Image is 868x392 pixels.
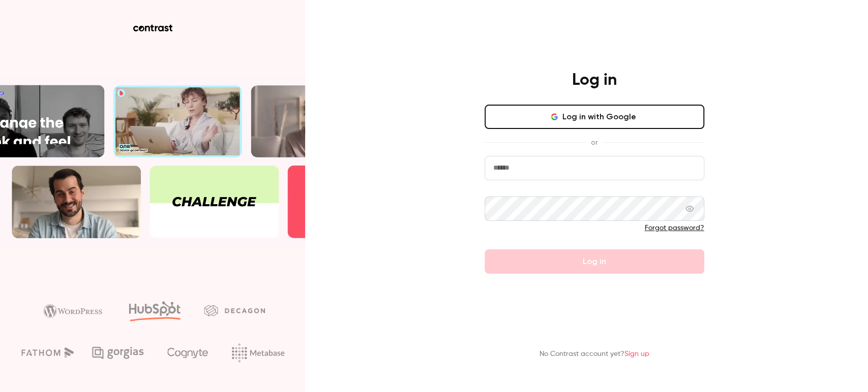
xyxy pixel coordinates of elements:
a: Sign up [624,350,649,357]
button: Log in with Google [485,105,704,129]
h4: Log in [572,70,617,90]
a: Forgot password? [645,224,704,232]
img: decagon [204,305,265,316]
p: No Contrast account yet? [540,349,649,360]
span: or [586,137,603,148]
